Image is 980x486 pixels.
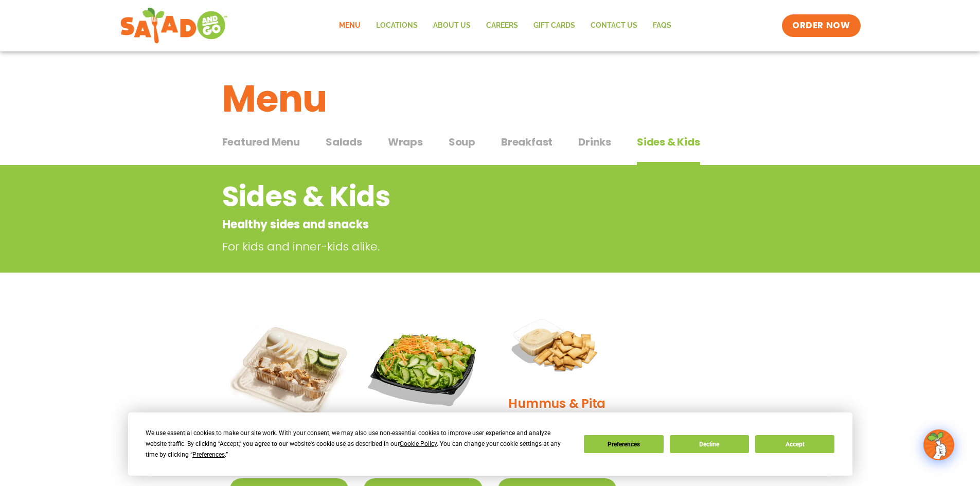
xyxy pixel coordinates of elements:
a: About Us [425,14,478,38]
img: Product photo for Snack Pack [230,308,349,426]
div: Tabbed content [222,131,758,166]
span: Breakfast [501,134,553,150]
span: Soup [449,134,475,150]
p: Healthy sides and snacks [222,216,675,233]
img: Product photo for Kids’ Salad [364,308,483,426]
a: GIFT CARDS [526,14,583,38]
span: ORDER NOW [792,20,850,32]
span: Featured Menu [222,134,300,150]
span: Drinks [578,134,611,150]
span: Sides & Kids [637,134,700,150]
a: ORDER NOW [782,14,860,37]
img: Product photo for Hummus & Pita Chips [498,308,617,387]
nav: Menu [331,14,679,38]
span: Salads [326,134,362,150]
p: For kids and inner-kids alike. [222,238,680,255]
h2: Hummus & Pita Chips [498,394,617,430]
h1: Menu [222,71,758,127]
div: Cookie Consent Prompt [128,412,852,476]
img: new-SAG-logo-768×292 [120,5,228,46]
span: Preferences [192,451,225,458]
a: Careers [478,14,526,38]
button: Preferences [584,435,663,453]
a: Locations [368,14,425,38]
img: wpChatIcon [924,430,953,459]
a: FAQs [645,14,679,38]
button: Decline [670,435,749,453]
a: Contact Us [583,14,645,38]
span: Wraps [388,134,423,150]
a: Menu [331,14,368,38]
h2: Sides & Kids [222,176,675,218]
span: Cookie Policy [400,440,437,447]
div: We use essential cookies to make our site work. With your consent, we may also use non-essential ... [146,428,572,460]
button: Accept [755,435,834,453]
